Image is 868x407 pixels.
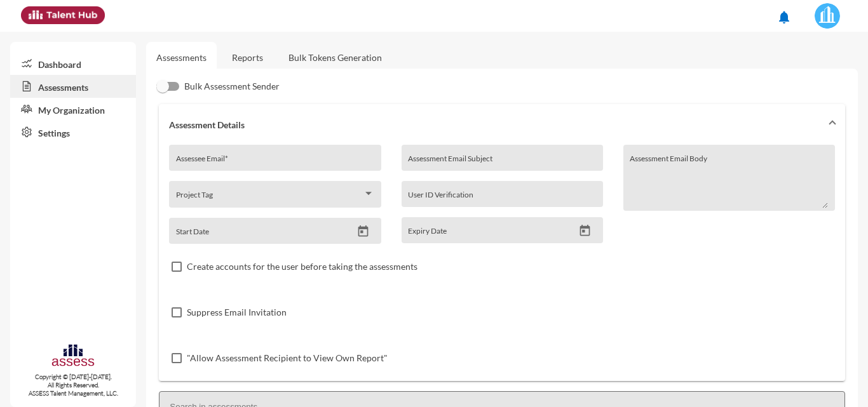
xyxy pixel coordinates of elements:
[10,75,136,98] a: Assessments
[184,79,280,94] span: Bulk Assessment Sender
[187,259,417,274] span: Create accounts for the user before taking the assessments
[10,52,136,75] a: Dashboard
[187,305,287,320] span: Suppress Email Invitation
[10,98,136,121] a: My Organization
[10,373,136,397] p: Copyright © [DATE]-[DATE]. All Rights Reserved. ASSESS Talent Management, LLC.
[159,145,845,381] div: Assessment Details
[222,42,273,73] a: Reports
[776,10,792,25] mat-icon: notifications
[169,119,820,130] mat-panel-title: Assessment Details
[187,350,388,366] span: "Allow Assessment Recipient to View Own Report"
[51,343,95,370] img: assesscompany-logo.png
[10,121,136,143] a: Settings
[278,42,392,73] a: Bulk Tokens Generation
[574,224,596,237] button: Open calendar
[352,225,374,238] button: Open calendar
[159,104,845,145] mat-expansion-panel-header: Assessment Details
[156,52,207,63] a: Assessments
